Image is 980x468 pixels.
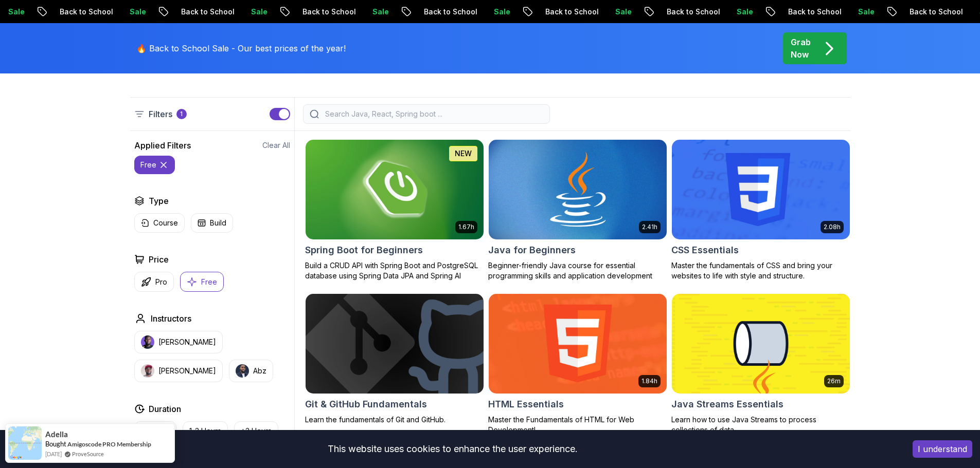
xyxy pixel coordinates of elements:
img: HTML Essentials card [489,294,667,394]
img: Java for Beginners card [484,137,671,241]
p: Sale [913,7,946,17]
p: 2.08h [824,223,841,231]
p: NEW [455,148,472,159]
h2: Spring Boot for Beginners [305,243,423,257]
img: provesource social proof notification image [8,426,42,460]
button: 0-1 Hour [134,421,176,441]
p: Back to School [115,7,185,17]
a: Java Streams Essentials card26mJava Streams EssentialsLearn how to use Java Streams to process co... [671,293,850,435]
h2: CSS Essentials [671,243,739,257]
p: 1.67h [458,223,474,231]
img: instructor img [236,364,249,378]
p: Build a CRUD API with Spring Boot and PostgreSQL database using Spring Data JPA and Spring AI [305,260,484,281]
input: Search Java, React, Spring boot ... [323,109,543,119]
p: Master the fundamentals of CSS and bring your websites to life with style and structure. [671,260,850,281]
h2: Git & GitHub Fundamentals [305,397,427,411]
p: Learn the fundamentals of Git and GitHub. [305,415,484,425]
span: [DATE] [45,450,62,458]
h2: Type [149,195,169,207]
button: Course [134,213,185,233]
p: 26m [827,377,841,385]
p: 1 [180,110,183,118]
p: Sale [185,7,218,17]
p: Pro [155,277,167,287]
p: Learn how to use Java Streams to process collections of data. [671,415,850,435]
img: Spring Boot for Beginners card [306,140,484,239]
p: Back to School [722,7,792,17]
p: free [140,160,156,170]
p: Free [201,277,217,287]
button: 1-3 Hours [183,421,228,441]
p: Filters [149,108,172,120]
p: Master the Fundamentals of HTML for Web Development! [488,415,667,435]
button: instructor img[PERSON_NAME] [134,360,223,382]
p: Sale [427,7,460,17]
p: Sale [549,7,582,17]
p: Back to School [600,7,670,17]
button: free [134,156,175,174]
p: Grab Now [791,36,811,61]
p: [PERSON_NAME] [158,366,216,376]
p: Abz [253,366,266,376]
p: Sale [63,7,96,17]
img: Java Streams Essentials card [672,294,850,394]
button: Free [180,272,224,292]
p: Beginner-friendly Java course for essential programming skills and application development [488,260,667,281]
a: CSS Essentials card2.08hCSS EssentialsMaster the fundamentals of CSS and bring your websites to l... [671,139,850,281]
p: 1-3 Hours [189,426,221,436]
a: HTML Essentials card1.84hHTML EssentialsMaster the Fundamentals of HTML for Web Development! [488,293,667,435]
img: Git & GitHub Fundamentals card [306,294,484,394]
h2: Java for Beginners [488,243,576,257]
h2: Applied Filters [134,139,191,152]
h2: Price [149,253,169,266]
p: Sale [670,7,703,17]
button: instructor imgAbz [229,360,273,382]
p: Sale [792,7,825,17]
p: 2.41h [642,223,657,231]
img: instructor img [141,335,154,349]
div: This website uses cookies to enhance the user experience. [8,438,897,460]
p: 1.84h [642,377,657,385]
a: Spring Boot for Beginners card1.67hNEWSpring Boot for BeginnersBuild a CRUD API with Spring Boot ... [305,139,484,281]
p: Back to School [358,7,427,17]
img: CSS Essentials card [672,140,850,239]
span: Bought [45,440,66,448]
p: Back to School [479,7,549,17]
h2: Duration [149,403,181,415]
h2: HTML Essentials [488,397,564,411]
p: Sale [306,7,339,17]
span: Adella [45,430,68,439]
button: Clear All [262,140,290,151]
button: Pro [134,272,174,292]
h2: Instructors [151,312,191,325]
p: 🔥 Back to School Sale - Our best prices of the year! [136,42,346,54]
button: +3 Hours [234,421,278,441]
a: ProveSource [72,450,104,458]
a: Amigoscode PRO Membership [67,440,151,448]
img: instructor img [141,364,154,378]
p: [PERSON_NAME] [158,337,216,347]
button: Accept cookies [913,440,972,458]
p: Course [153,218,178,228]
p: +3 Hours [241,426,272,436]
p: Back to School [236,7,306,17]
p: Back to School [843,7,913,17]
a: Git & GitHub Fundamentals cardGit & GitHub FundamentalsLearn the fundamentals of Git and GitHub. [305,293,484,425]
p: Build [210,218,226,228]
button: instructor img[PERSON_NAME] [134,331,223,353]
a: Java for Beginners card2.41hJava for BeginnersBeginner-friendly Java course for essential program... [488,139,667,281]
h2: Java Streams Essentials [671,397,783,411]
button: Build [191,213,233,233]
